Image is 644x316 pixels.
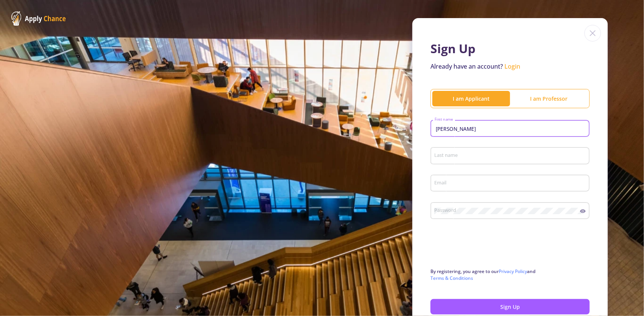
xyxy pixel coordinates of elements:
p: Already have an account? [430,62,590,71]
p: By registering, you agree to our and [430,268,590,282]
img: ApplyChance Logo [11,11,66,26]
iframe: reCAPTCHA [430,233,545,262]
img: close icon [584,25,601,41]
button: Sign Up [430,299,590,314]
h1: Sign Up [430,41,590,56]
div: I am Professor [510,95,588,103]
div: I am Applicant [432,95,510,103]
a: Terms & Conditions [430,275,473,281]
a: Login [504,62,520,71]
a: Privacy Policy [499,268,527,275]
